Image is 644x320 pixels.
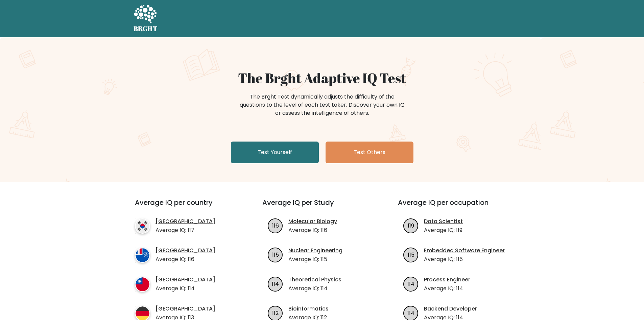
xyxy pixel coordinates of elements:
p: Average IQ: 117 [156,226,215,234]
img: country [135,277,150,292]
h1: The Brght Adaptive IQ Test [157,70,487,86]
a: Molecular Biology [288,217,337,226]
a: [GEOGRAPHIC_DATA] [156,305,215,313]
h3: Average IQ per Study [262,198,382,215]
a: Test Others [326,142,413,163]
img: country [135,248,150,263]
a: Test Yourself [231,142,319,163]
text: 114 [407,280,414,287]
p: Average IQ: 116 [288,226,337,234]
h5: BRGHT [134,25,158,33]
text: 114 [272,280,279,287]
p: Average IQ: 114 [424,284,470,293]
p: Average IQ: 119 [424,226,463,234]
p: Average IQ: 116 [156,255,215,263]
text: 119 [408,221,414,229]
p: Average IQ: 115 [288,255,342,263]
p: Average IQ: 114 [156,284,215,293]
p: Average IQ: 115 [424,255,505,263]
text: 114 [407,309,414,317]
a: Nuclear Engineering [288,247,342,255]
text: 115 [408,251,414,258]
p: Average IQ: 114 [288,284,341,293]
h3: Average IQ per occupation [398,198,517,215]
a: BRGHT [134,3,158,35]
a: [GEOGRAPHIC_DATA] [156,217,215,226]
div: The Brght Test dynamically adjusts the difficulty of the questions to the level of each test take... [238,93,407,117]
a: Embedded Software Engineer [424,247,505,255]
a: Theoretical Physics [288,276,341,284]
a: Data Scientist [424,217,463,226]
a: [GEOGRAPHIC_DATA] [156,247,215,255]
text: 115 [272,251,279,258]
a: Backend Developer [424,305,477,313]
text: 112 [272,309,279,317]
a: [GEOGRAPHIC_DATA] [156,276,215,284]
a: Bioinformatics [288,305,329,313]
text: 116 [272,221,279,229]
img: country [135,218,150,234]
a: Process Engineer [424,276,470,284]
h3: Average IQ per country [135,198,238,215]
